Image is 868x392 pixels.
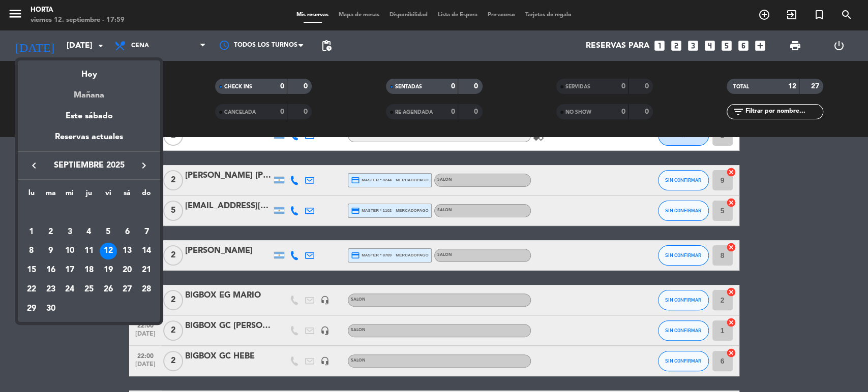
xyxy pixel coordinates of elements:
div: 19 [100,262,117,279]
th: lunes [22,187,41,203]
td: 4 de septiembre de 2025 [79,222,99,242]
td: 19 de septiembre de 2025 [99,260,118,280]
th: sábado [118,187,137,203]
button: keyboard_arrow_left [25,159,43,172]
div: 27 [118,281,136,298]
i: keyboard_arrow_right [138,159,150,172]
div: 8 [23,243,40,260]
td: 5 de septiembre de 2025 [99,222,118,242]
th: jueves [79,187,99,203]
td: 16 de septiembre de 2025 [41,260,61,280]
div: 26 [100,281,117,298]
td: 6 de septiembre de 2025 [118,222,137,242]
div: 25 [80,281,98,298]
div: 4 [80,223,98,241]
div: Hoy [18,60,160,81]
td: 11 de septiembre de 2025 [79,242,99,261]
td: 3 de septiembre de 2025 [60,222,79,242]
div: 28 [138,281,155,298]
td: 2 de septiembre de 2025 [41,222,61,242]
td: 1 de septiembre de 2025 [22,222,41,242]
td: 20 de septiembre de 2025 [118,260,137,280]
div: Este sábado [18,102,160,130]
div: 17 [61,262,78,279]
div: 1 [23,223,40,241]
div: 9 [42,243,59,260]
th: domingo [137,187,156,203]
div: 13 [118,243,136,260]
div: 29 [23,300,40,317]
div: 10 [61,243,78,260]
div: Mañana [18,81,160,102]
td: 23 de septiembre de 2025 [41,280,61,299]
td: 17 de septiembre de 2025 [60,260,79,280]
button: keyboard_arrow_right [135,159,153,172]
div: 20 [118,262,136,279]
div: 22 [23,281,40,298]
div: 14 [138,243,155,260]
th: miércoles [60,187,79,203]
td: 26 de septiembre de 2025 [99,280,118,299]
div: Reservas actuales [18,130,160,151]
div: 7 [138,223,155,241]
td: SEP. [22,203,156,222]
div: 12 [100,243,117,260]
th: viernes [99,187,118,203]
div: 16 [42,262,59,279]
td: 12 de septiembre de 2025 [99,242,118,261]
i: keyboard_arrow_left [28,159,40,172]
th: martes [41,187,61,203]
td: 15 de septiembre de 2025 [22,260,41,280]
td: 25 de septiembre de 2025 [79,280,99,299]
td: 21 de septiembre de 2025 [137,260,156,280]
td: 30 de septiembre de 2025 [41,299,61,318]
td: 14 de septiembre de 2025 [137,242,156,261]
div: 3 [61,223,78,241]
div: 11 [80,243,98,260]
div: 21 [138,262,155,279]
td: 18 de septiembre de 2025 [79,260,99,280]
td: 22 de septiembre de 2025 [22,280,41,299]
td: 28 de septiembre de 2025 [137,280,156,299]
div: 6 [118,223,136,241]
div: 30 [42,300,59,317]
div: 5 [100,223,117,241]
td: 7 de septiembre de 2025 [137,222,156,242]
div: 24 [61,281,78,298]
td: 8 de septiembre de 2025 [22,242,41,261]
div: 23 [42,281,59,298]
td: 24 de septiembre de 2025 [60,280,79,299]
td: 29 de septiembre de 2025 [22,299,41,318]
span: septiembre 2025 [43,159,135,172]
td: 13 de septiembre de 2025 [118,242,137,261]
td: 27 de septiembre de 2025 [118,280,137,299]
div: 2 [42,223,59,241]
td: 9 de septiembre de 2025 [41,242,61,261]
td: 10 de septiembre de 2025 [60,242,79,261]
div: 18 [80,262,98,279]
div: 15 [23,262,40,279]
